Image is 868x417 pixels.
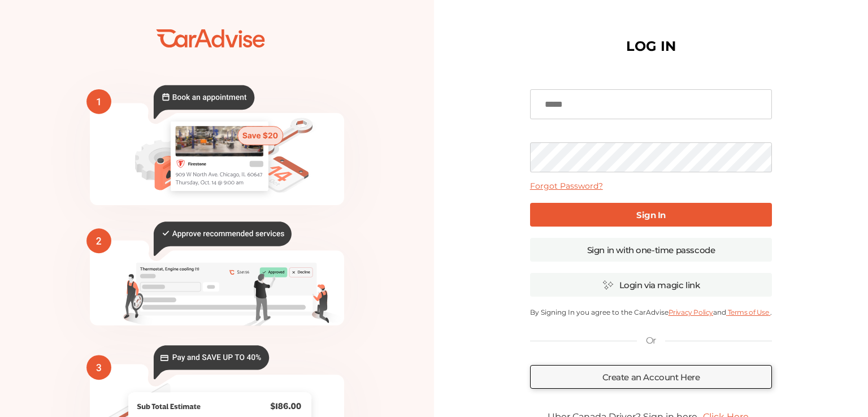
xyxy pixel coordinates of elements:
[646,335,656,347] p: Or
[626,41,676,52] h1: LOG IN
[530,273,772,297] a: Login via magic link
[669,308,713,316] a: Privacy Policy
[530,238,772,262] a: Sign in with one-time passcode
[530,308,772,316] p: By Signing In you agree to the CarAdvise and .
[530,203,772,227] a: Sign In
[636,210,666,220] b: Sign In
[602,280,614,290] img: magic_icon.32c66aac.svg
[530,365,772,389] a: Create an Account Here
[726,308,770,316] a: Terms of Use
[530,181,603,191] a: Forgot Password?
